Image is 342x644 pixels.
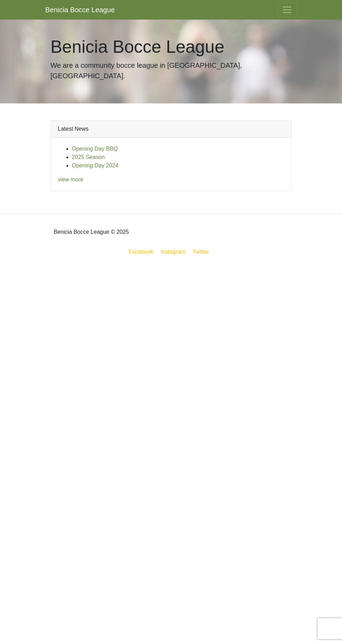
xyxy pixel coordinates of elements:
div: Latest News [51,121,291,138]
a: view more [58,176,83,182]
a: 2025 Season [72,154,105,160]
a: Twitter [191,247,214,256]
p: We are a community bocce league in [GEOGRAPHIC_DATA], [GEOGRAPHIC_DATA]. [51,60,292,81]
button: Toggle navigation [277,3,297,17]
div: Benicia Bocce League © 2025 [45,219,297,245]
a: Benicia Bocce League [45,3,115,17]
h1: Benicia Bocce League [51,36,292,57]
a: Opening Day 2024 [72,162,118,168]
a: Opening Day BBQ [72,146,118,152]
a: Facebook [128,247,155,256]
a: Instagram [159,247,187,256]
